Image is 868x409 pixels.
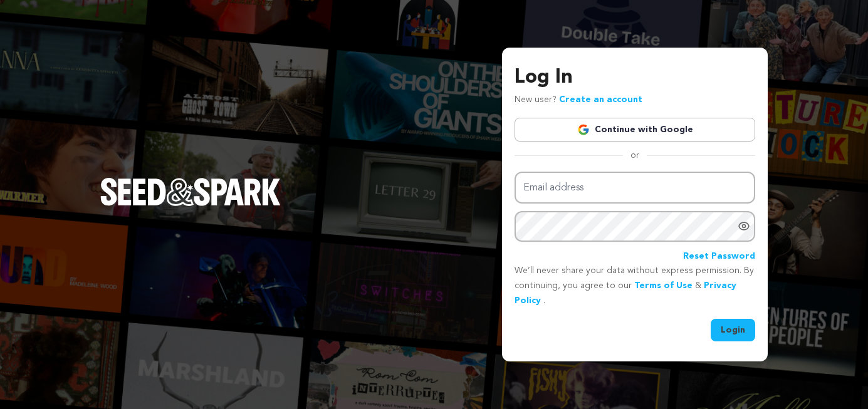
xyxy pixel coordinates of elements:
img: Seed&Spark Logo [100,178,281,205]
a: Continue with Google [515,118,755,142]
p: We’ll never share your data without express permission. By continuing, you agree to our & . [515,264,755,308]
a: Reset Password [683,249,755,264]
a: Create an account [559,95,642,104]
p: New user? [515,93,642,108]
img: Google logo [577,123,590,136]
button: Login [711,319,755,341]
a: Terms of Use [634,281,693,290]
a: Show password as plain text. Warning: this will display your password on the screen. [738,220,750,232]
a: Privacy Policy [515,281,736,305]
a: Seed&Spark Homepage [100,178,281,230]
input: Email address [515,172,755,204]
h3: Log In [515,63,755,93]
span: or [623,149,647,162]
